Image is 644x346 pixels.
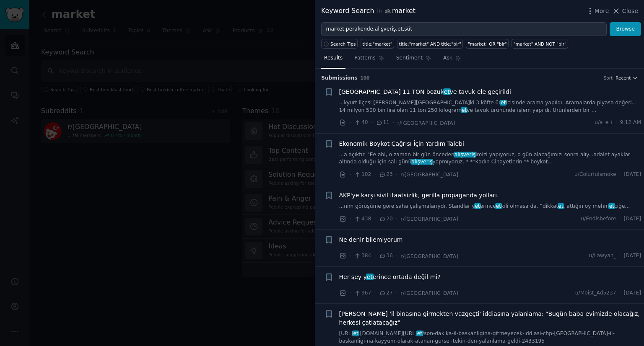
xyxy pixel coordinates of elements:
[396,289,397,297] span: ·
[374,214,376,223] span: ·
[351,52,387,69] a: Patterns
[339,273,441,281] span: Her şey y erince ortada değil mi?
[349,289,351,297] span: ·
[399,41,461,47] div: title:"market" AND title:"bir"
[440,52,464,69] a: Ask
[620,119,641,127] span: 9:12 AM
[619,215,621,223] span: ·
[615,119,617,127] span: ·
[514,41,566,47] div: "market" AND NOT "bir"
[443,54,452,62] span: Ask
[589,252,616,260] span: u/Lawyan_
[349,214,351,223] span: ·
[581,215,616,223] span: u/Endisbefore
[474,203,481,209] span: et
[396,214,397,223] span: ·
[393,52,434,69] a: Sentiment
[354,119,368,127] span: 40
[397,120,455,126] span: r/[GEOGRAPHIC_DATA]
[366,274,374,280] span: et
[339,273,441,281] a: Her şey yeterince ortada değil mi?
[371,119,373,127] span: ·
[354,54,375,62] span: Patterns
[349,252,351,261] span: ·
[339,139,464,148] a: Ekonomik Boykot Çağrısı İçin Yardım Talebi
[321,22,607,36] input: Try a keyword related to your business
[595,119,613,127] span: u/a_e_i
[624,171,641,178] span: [DATE]
[586,7,609,15] button: More
[330,41,356,47] span: Search Tips
[379,215,393,223] span: 20
[624,289,641,297] span: [DATE]
[324,54,343,62] span: Results
[466,39,509,49] a: "market" OR "bir"
[379,289,393,297] span: 27
[339,310,641,327] a: [PERSON_NAME] 'il binasına girmekten vazgeçti' iddiasına yalanlama: "Bugün baba evimizde olacağız...
[400,253,458,259] span: r/[GEOGRAPHIC_DATA]
[321,6,415,16] div: Keyword Search market
[339,203,641,210] a: ...nim görüşüme göre saha çalışmalarıydı. Standlar yeterinceetkili olmasa da, “dikkatet, attığın ...
[339,151,641,166] a: ...a açıktır. "Ee abi, o zaman bir gün öncedenalışverişimizi yapıyoruz, o gün alacağımızı sonra a...
[495,203,502,209] span: et
[416,331,423,336] span: et
[512,39,568,49] a: "market" AND NOT "bir"
[353,331,359,336] span: et
[411,159,434,165] span: alışveriş
[615,75,638,81] button: Recent
[619,289,621,297] span: ·
[558,203,564,209] span: et
[615,75,631,81] span: Recent
[574,171,616,178] span: u/Colurfulsmoke
[396,170,397,179] span: ·
[454,152,476,158] span: alışveriş
[321,52,345,69] a: Results
[361,39,394,49] a: title:"market"
[321,39,358,49] button: Search Tips
[349,119,351,127] span: ·
[339,88,511,96] a: [GEOGRAPHIC_DATA] 11 TON bozuketve tavuk ele geçirildi
[396,252,397,261] span: ·
[379,252,393,260] span: 36
[374,170,376,179] span: ·
[354,289,371,297] span: 967
[392,119,394,127] span: ·
[339,88,511,96] span: [GEOGRAPHIC_DATA] 11 TON bozuk ve tavuk ele geçirildi
[361,75,370,80] span: 100
[468,41,507,47] div: "market" OR "bir"
[339,99,641,114] a: ...kyurt ilçesi [PERSON_NAME][GEOGRAPHIC_DATA]ki 3 köfte üreticisinde arama yapıldı. Aramalarda p...
[376,119,390,127] span: 11
[354,171,371,178] span: 102
[363,41,392,47] div: title:"market"
[374,252,376,261] span: ·
[321,75,358,82] span: Submission s
[624,215,641,223] span: [DATE]
[354,215,371,223] span: 438
[377,8,382,15] span: in
[622,7,638,15] span: Close
[461,107,467,113] span: et
[619,252,621,260] span: ·
[575,289,616,297] span: u/Moist_Ad5237
[400,290,458,296] span: r/[GEOGRAPHIC_DATA]
[610,22,641,36] button: Browse
[619,171,621,178] span: ·
[400,172,458,178] span: r/[GEOGRAPHIC_DATA]
[339,235,403,244] a: Ne denir bilemiyorum
[339,330,641,345] a: [URL]et.[DOMAIN_NAME][URL]et/son-dakika-il-baskanligina-gitmeyecek-iddiasi-chp-[GEOGRAPHIC_DATA]-...
[604,75,613,81] div: Sort
[374,289,376,297] span: ·
[612,7,638,15] button: Close
[624,252,641,260] span: [DATE]
[379,171,393,178] span: 23
[443,88,451,95] span: et
[339,191,499,200] a: AKP'ye karşı sivil itaatsizlik, gerilla propaganda yolları.
[400,216,458,222] span: r/[GEOGRAPHIC_DATA]
[349,170,351,179] span: ·
[396,54,423,62] span: Sentiment
[608,203,615,209] span: et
